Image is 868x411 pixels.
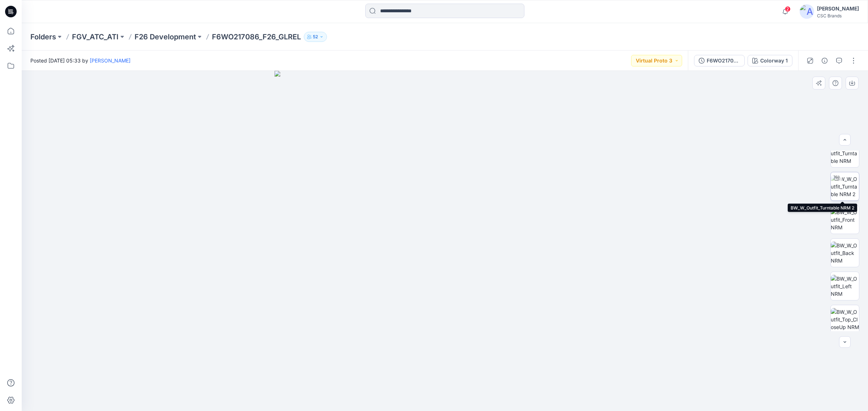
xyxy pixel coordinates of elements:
button: 52 [304,32,327,42]
div: [PERSON_NAME] [817,4,859,13]
img: BW_W_Outfit_Front NRM [831,208,859,231]
img: avatar [800,4,814,19]
span: 2 [785,6,791,12]
button: F6WO217086_F26_GLREL_VP4 [694,55,745,66]
img: BW_W_Outfit_Turntable NRM [831,142,859,165]
button: Colorway 1 [748,55,792,66]
img: BW_W_Outfit_Back NRM [831,242,859,264]
div: Colorway 1 [760,57,788,65]
a: FGV_ATC_ATI [72,32,119,42]
img: BW_W_Outfit_Left NRM [831,275,859,298]
a: Folders [30,32,56,42]
p: F6WO217086_F26_GLREL [212,32,301,42]
img: BW_W_Outfit_Top_CloseUp NRM [831,308,859,331]
span: Posted [DATE] 05:33 by [30,57,131,64]
a: F26 Development [135,32,196,42]
button: Details [819,55,830,66]
div: CSC Brands [817,13,859,18]
p: 52 [313,33,318,41]
img: BW_W_Outfit_Turntable NRM 2 [831,175,859,198]
a: [PERSON_NAME] [90,57,131,64]
div: F6WO217086_F26_GLREL_VP4 [707,57,740,65]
